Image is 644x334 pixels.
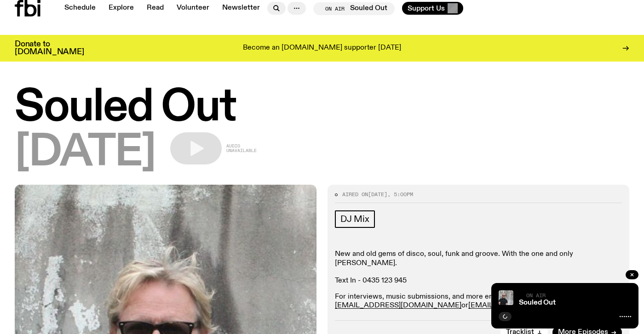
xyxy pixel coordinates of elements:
[408,4,445,12] span: Support Us
[335,210,375,228] a: DJ Mix
[335,293,622,310] p: For interviews, music submissions, and more email: or
[402,2,463,15] button: Support Us
[59,2,101,15] a: Schedule
[499,290,513,305] img: Stephen looks directly at the camera, wearing a black tee, black sunglasses and headphones around...
[368,191,387,198] span: [DATE]
[335,302,461,309] a: [EMAIL_ADDRESS][DOMAIN_NAME]
[313,2,395,15] button: On AirSouled Out
[342,191,368,198] span: Aired on
[15,87,629,129] h1: Souled Out
[325,6,345,11] span: On Air
[340,214,369,224] span: DJ Mix
[387,191,413,198] span: , 5:00pm
[103,2,139,15] a: Explore
[335,250,622,285] p: New and old gems of disco, soul, funk and groove. With the one and only [PERSON_NAME]. Text In - ...
[217,2,265,15] a: Newsletter
[526,292,546,298] span: On Air
[226,144,257,153] span: Audio unavailable
[141,2,169,15] a: Read
[243,44,401,52] p: Become an [DOMAIN_NAME] supporter [DATE]
[519,299,556,306] a: Souled Out
[15,40,84,56] h3: Donate to [DOMAIN_NAME]
[337,5,374,12] span: Tune in live
[468,302,595,309] a: [EMAIL_ADDRESS][DOMAIN_NAME]
[171,2,215,15] a: Volunteer
[15,132,155,174] span: [DATE]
